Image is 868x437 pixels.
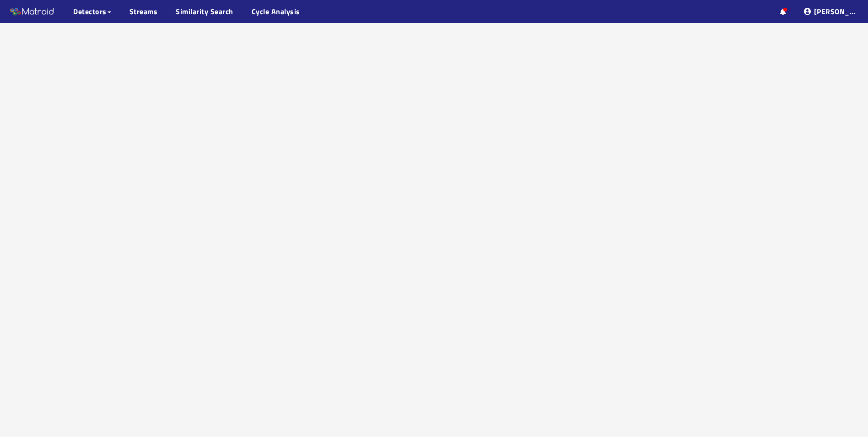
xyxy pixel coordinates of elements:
a: Streams [129,6,158,17]
span: Detectors [73,6,107,17]
a: Cycle Analysis [252,6,300,17]
img: Matroid logo [9,5,55,19]
a: Similarity Search [176,6,233,17]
